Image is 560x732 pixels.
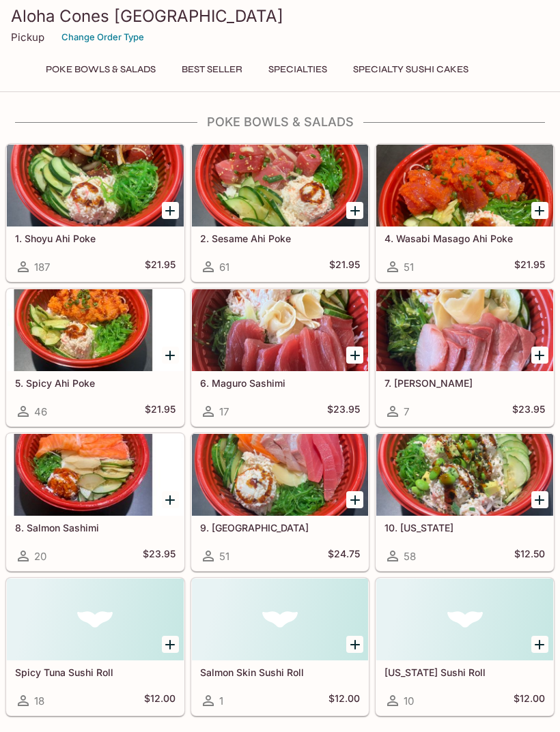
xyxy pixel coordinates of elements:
h5: $23.95 [512,403,545,420]
h5: 4. Wasabi Masago Ahi Poke [384,233,545,244]
span: 17 [219,405,229,418]
h5: $21.95 [145,259,176,275]
button: Add 1. Shoyu Ahi Poke [162,202,179,219]
h5: Spicy Tuna Sushi Roll [15,667,176,678]
span: 20 [34,550,46,563]
button: Add 9. Charashi [346,491,363,508]
button: Add 4. Wasabi Masago Ahi Poke [531,202,548,219]
div: California Sushi Roll [376,579,553,660]
h5: 1. Shoyu Ahi Poke [15,233,176,244]
div: 2. Sesame Ahi Poke [192,145,369,226]
div: Salmon Skin Sushi Roll [192,579,369,660]
a: 1. Shoyu Ahi Poke187$21.95 [6,144,184,282]
a: 6. Maguro Sashimi17$23.95 [191,289,369,426]
h5: $12.00 [144,692,176,709]
button: Add 8. Salmon Sashimi [162,491,179,508]
h5: $21.95 [514,259,545,275]
a: [US_STATE] Sushi Roll10$12.00 [376,578,554,716]
div: 6. Maguro Sashimi [192,289,369,371]
button: Add California Sushi Roll [531,636,548,653]
h5: 2. Sesame Ahi Poke [200,233,361,244]
h5: $21.95 [145,403,176,420]
h5: 6. Maguro Sashimi [200,377,361,389]
h5: $21.95 [329,259,360,275]
p: Pickup [11,31,44,44]
a: 10. [US_STATE]58$12.50 [376,433,554,571]
button: Add 10. California [531,491,548,508]
button: Best Seller [174,60,250,79]
button: Add 5. Spicy Ahi Poke [162,347,179,364]
div: 5. Spicy Ahi Poke [7,289,184,371]
button: Add Salmon Skin Sushi Roll [346,636,363,653]
h5: $12.00 [328,692,360,709]
a: 7. [PERSON_NAME]7$23.95 [376,289,554,426]
button: Add 2. Sesame Ahi Poke [346,202,363,219]
span: 7 [404,405,409,418]
span: 51 [219,550,229,563]
span: 51 [404,261,414,274]
div: 7. Hamachi Sashimi [376,289,553,371]
h5: [US_STATE] Sushi Roll [384,667,545,678]
button: Specialty Sushi Cakes [346,60,476,79]
h5: $12.50 [514,548,545,564]
h5: 8. Salmon Sashimi [15,522,176,533]
div: Spicy Tuna Sushi Roll [7,579,184,660]
a: 4. Wasabi Masago Ahi Poke51$21.95 [376,144,554,282]
div: 10. California [376,434,553,516]
h5: $23.95 [327,403,360,420]
a: 2. Sesame Ahi Poke61$21.95 [191,144,369,282]
h5: Salmon Skin Sushi Roll [200,667,361,678]
a: 5. Spicy Ahi Poke46$21.95 [6,289,184,426]
span: 46 [34,405,47,418]
button: Specialties [261,60,335,79]
span: 18 [34,694,44,707]
h5: $24.75 [328,548,360,564]
h5: $12.00 [514,692,545,709]
h5: $23.95 [143,548,176,564]
span: 10 [404,694,414,707]
div: 8. Salmon Sashimi [7,434,184,516]
button: Add Spicy Tuna Sushi Roll [162,636,179,653]
div: 9. Charashi [192,434,369,516]
div: 1. Shoyu Ahi Poke [7,145,184,226]
h4: Poke Bowls & Salads [5,115,555,130]
div: 4. Wasabi Masago Ahi Poke [376,145,553,226]
button: Change Order Type [55,27,150,48]
h5: 5. Spicy Ahi Poke [15,377,176,389]
span: 187 [34,261,50,274]
h5: 10. [US_STATE] [384,522,545,533]
a: 9. [GEOGRAPHIC_DATA]51$24.75 [191,433,369,571]
h3: Aloha Cones [GEOGRAPHIC_DATA] [11,5,549,27]
button: Add 6. Maguro Sashimi [346,347,363,364]
a: 8. Salmon Sashimi20$23.95 [6,433,184,571]
span: 58 [404,550,416,563]
h5: 7. [PERSON_NAME] [384,377,545,389]
button: Poke Bowls & Salads [38,60,163,79]
button: Add 7. Hamachi Sashimi [531,347,548,364]
a: Spicy Tuna Sushi Roll18$12.00 [6,578,184,716]
a: Salmon Skin Sushi Roll1$12.00 [191,578,369,716]
span: 61 [219,261,229,274]
h5: 9. [GEOGRAPHIC_DATA] [200,522,361,533]
span: 1 [219,694,223,707]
